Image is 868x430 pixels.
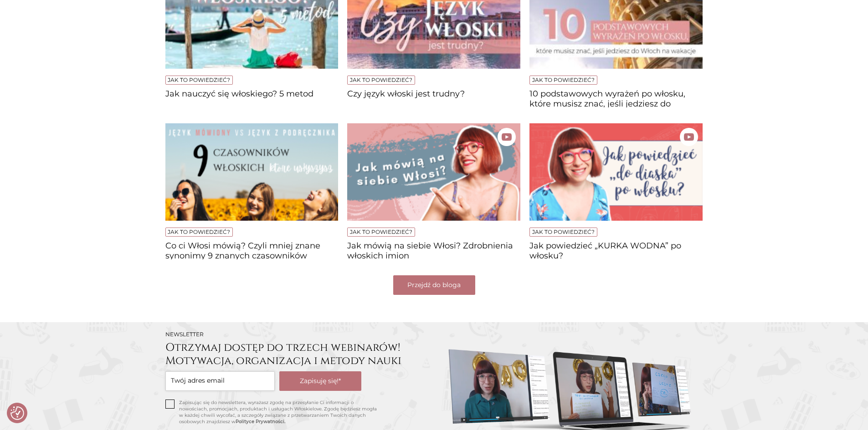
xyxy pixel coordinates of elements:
a: Jak to powiedzieć? [350,76,412,83]
a: Jak powiedzieć „KURKA WODNA” po włosku? [529,241,703,259]
img: Revisit consent button [10,406,24,420]
button: Preferencje co do zgód [10,406,24,420]
a: Jak to powiedzieć? [532,76,595,83]
a: Czy język włoski jest trudny? [347,89,520,107]
a: Jak to powiedzieć? [532,228,595,235]
h2: Newsletter [165,331,430,338]
a: Jak to powiedzieć? [168,228,230,235]
p: Zapisując się do newslettera, wyrażasz zgodę na przesyłanie Ci informacji o nowościach, promocjac... [179,400,377,425]
a: Jak to powiedzieć? [350,228,412,235]
a: Jak to powiedzieć? [168,76,230,83]
a: Co ci Włosi mówią? Czyli mniej znane synonimy 9 znanych czasowników [165,241,339,259]
input: Twój adres email [165,371,275,391]
button: Zapisuję się!* [279,371,361,391]
a: Jak mówią na siebie Włosi? Zdrobnienia włoskich imion [347,241,520,259]
a: Jak nauczyć się włoskiego? 5 metod [165,89,339,107]
a: Polityce Prywatności. [236,419,285,425]
a: Przejdź do bloga [393,275,475,295]
h3: Otrzymaj dostęp do trzech webinarów! Motywacja, organizacja i metody nauki [165,341,430,368]
a: 10 podstawowych wyrażeń po włosku, które musisz znać, jeśli jedziesz do [GEOGRAPHIC_DATA] na wakacje [529,89,703,107]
